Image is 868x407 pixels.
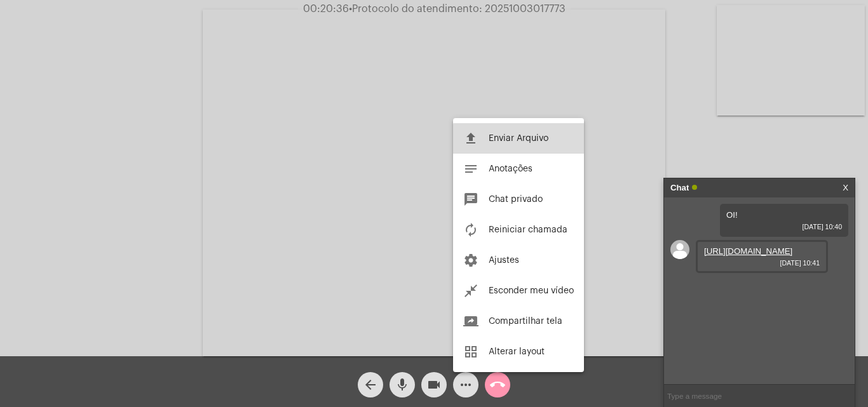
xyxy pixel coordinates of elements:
[489,225,567,234] span: Reiniciar chamada
[463,283,478,298] mat-icon: close_fullscreen
[489,347,545,356] span: Alterar layout
[489,195,543,204] span: Chat privado
[489,286,574,295] span: Esconder meu vídeo
[463,314,478,329] mat-icon: screen_share
[463,222,478,237] mat-icon: autorenew
[463,161,478,177] mat-icon: notes
[489,256,519,265] span: Ajustes
[463,131,478,146] mat-icon: file_upload
[489,164,532,173] span: Anotações
[463,253,478,268] mat-icon: settings
[463,344,478,359] mat-icon: grid_view
[489,317,562,326] span: Compartilhar tela
[489,134,548,143] span: Enviar Arquivo
[463,192,478,207] mat-icon: chat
